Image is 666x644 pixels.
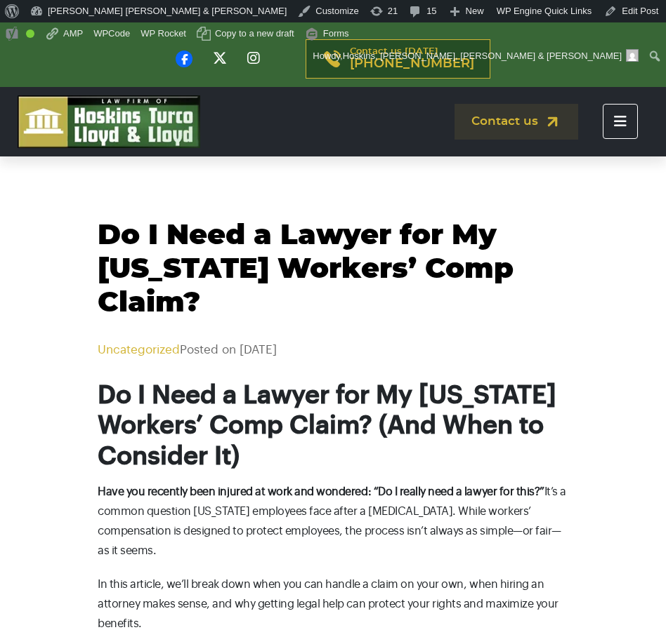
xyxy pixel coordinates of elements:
div: Good [26,29,34,38]
img: logo [18,95,200,148]
h1: Do I Need a Lawyer for My [US_STATE] Workers’ Comp Claim? [98,219,568,320]
a: WPCode [89,22,136,45]
a: WP Rocket [136,22,192,45]
a: Contact us [455,104,578,140]
a: Contact us [DATE][PHONE_NUMBER] [306,39,490,79]
a: Howdy, [308,45,644,67]
span: Have you recently been injured at work and wondered: “Do I really need a lawyer for this?” [98,486,544,497]
a: Uncategorized [98,344,180,356]
button: Toggle navigation [603,104,638,139]
span: Forms [323,22,349,45]
span: Do I Need a Lawyer for My [US_STATE] Workers’ Comp Claim? (And When to Consider It) [98,382,556,469]
span: In this article, we’ll break down when you can handle a claim on your own, when hiring an attorne... [98,579,559,629]
span: Hoskins, [PERSON_NAME], [PERSON_NAME] & [PERSON_NAME] [343,51,622,61]
a: View AMP version [40,22,89,45]
p: Posted on [DATE] [98,341,568,359]
span: Copy to a new draft [215,22,294,45]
